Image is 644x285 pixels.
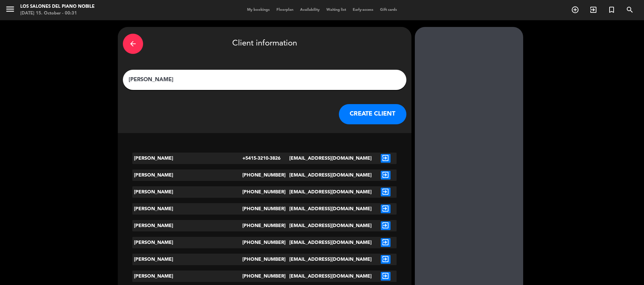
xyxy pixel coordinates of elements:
div: [EMAIL_ADDRESS][DOMAIN_NAME] [287,271,375,282]
div: [PERSON_NAME] [132,220,242,231]
i: menu [5,4,15,14]
i: exit_to_app [381,154,391,163]
div: [PHONE_NUMBER] [242,271,287,282]
div: [PHONE_NUMBER] [242,237,287,248]
div: [EMAIL_ADDRESS][DOMAIN_NAME] [287,153,375,164]
div: [PERSON_NAME] [132,186,242,198]
span: Floorplan [273,8,297,12]
div: [PERSON_NAME] [132,169,242,181]
div: [PHONE_NUMBER] [242,169,287,181]
i: exit_to_app [381,272,391,281]
button: menu [5,4,15,17]
div: [EMAIL_ADDRESS][DOMAIN_NAME] [287,169,375,181]
div: [PHONE_NUMBER] [242,254,287,265]
i: exit_to_app [381,171,391,180]
div: [PHONE_NUMBER] [242,186,287,198]
div: [PERSON_NAME] [132,254,242,265]
i: arrow_back [129,40,137,48]
div: [DATE] 15. October - 00:31 [20,10,95,17]
i: exit_to_app [381,221,391,230]
span: Gift cards [377,8,400,12]
i: exit_to_app [381,255,391,264]
span: Waiting list [323,8,349,12]
div: Los Salones del Piano Nobile [20,3,95,10]
i: add_circle_outline [571,6,579,14]
div: +5415-3210-3826 [242,153,287,164]
i: exit_to_app [381,238,391,247]
div: [PERSON_NAME] [132,203,242,215]
div: [EMAIL_ADDRESS][DOMAIN_NAME] [287,254,375,265]
i: exit_to_app [381,188,391,196]
input: Type name, email or phone number... [128,75,401,85]
i: exit_to_app [381,204,391,213]
span: Early-access [349,8,377,12]
div: [EMAIL_ADDRESS][DOMAIN_NAME] [287,203,375,215]
div: [EMAIL_ADDRESS][DOMAIN_NAME] [287,220,375,231]
i: exit_to_app [589,6,597,14]
div: [PERSON_NAME] [132,237,242,248]
span: My bookings [244,8,273,12]
div: [EMAIL_ADDRESS][DOMAIN_NAME] [287,237,375,248]
i: search [626,6,634,14]
span: Availability [297,8,323,12]
div: [PERSON_NAME] [132,153,242,164]
div: [PHONE_NUMBER] [242,203,287,215]
div: [PERSON_NAME] [132,271,242,282]
button: CREATE CLIENT [339,104,406,124]
div: [EMAIL_ADDRESS][DOMAIN_NAME] [287,186,375,198]
div: [PHONE_NUMBER] [242,220,287,231]
i: turned_in_not [608,6,616,14]
div: Client information [123,32,406,56]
